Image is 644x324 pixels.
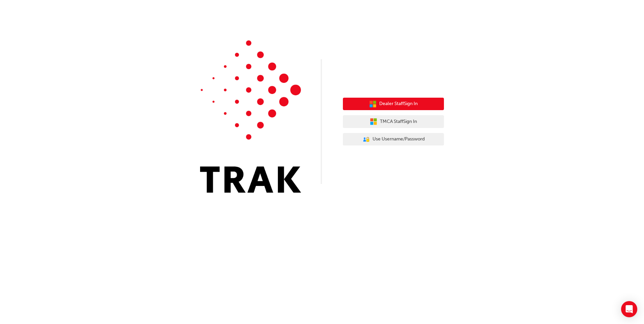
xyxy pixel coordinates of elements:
[343,133,444,146] button: Use Username/Password
[200,40,301,193] img: Trak
[373,135,425,143] span: Use Username/Password
[379,100,418,108] span: Dealer Staff Sign In
[343,115,444,128] button: TMCA StaffSign In
[621,301,637,317] div: Open Intercom Messenger
[343,98,444,110] button: Dealer StaffSign In
[380,118,417,126] span: TMCA Staff Sign In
